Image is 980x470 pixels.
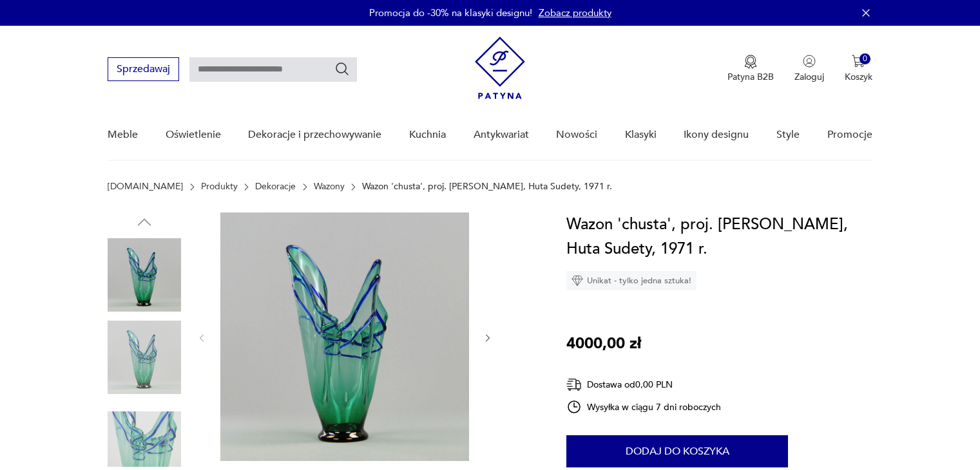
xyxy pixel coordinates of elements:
p: Promocja do -30% na klasyki designu! [369,6,532,19]
img: Ikona dostawy [566,377,582,393]
button: Szukaj [334,61,350,77]
a: Dekoracje [255,182,296,192]
a: Zobacz produkty [539,6,611,19]
div: Dostawa od 0,00 PLN [566,377,721,393]
a: Sprzedawaj [108,66,179,75]
img: Zdjęcie produktu Wazon 'chusta', proj. Z. Horbowy, Huta Sudety, 1971 r. [220,212,469,461]
img: Ikonka użytkownika [803,55,816,68]
a: Klasyki [625,110,657,160]
a: Antykwariat [474,110,529,160]
p: Zaloguj [794,71,824,83]
button: Dodaj do koszyka [566,435,788,467]
a: Nowości [556,110,597,160]
img: Ikona koszyka [852,55,865,68]
p: Wazon 'chusta', proj. [PERSON_NAME], Huta Sudety, 1971 r. [362,182,612,192]
div: 0 [860,53,870,64]
a: Produkty [201,182,238,192]
p: 4000,00 zł [566,332,641,356]
a: Kuchnia [409,110,446,160]
img: Ikona medalu [744,55,757,69]
div: Unikat - tylko jedna sztuka! [566,271,697,290]
div: Wysyłka w ciągu 7 dni roboczych [566,399,721,415]
a: Style [776,110,800,160]
h1: Wazon 'chusta', proj. [PERSON_NAME], Huta Sudety, 1971 r. [566,212,872,261]
a: Dekoracje i przechowywanie [248,110,381,160]
a: Ikony designu [684,110,749,160]
a: [DOMAIN_NAME] [108,182,183,192]
a: Meble [108,110,138,160]
button: Zaloguj [794,55,824,83]
a: Wazony [314,182,345,192]
p: Koszyk [845,71,872,83]
button: Patyna B2B [727,55,774,83]
p: Patyna B2B [727,71,774,83]
a: Ikona medaluPatyna B2B [727,55,774,83]
button: 0Koszyk [845,55,872,83]
button: Sprzedawaj [108,57,179,81]
img: Ikona diamentu [572,275,583,287]
img: Patyna - sklep z meblami i dekoracjami vintage [475,37,525,99]
a: Oświetlenie [166,110,221,160]
img: Zdjęcie produktu Wazon 'chusta', proj. Z. Horbowy, Huta Sudety, 1971 r. [108,321,181,394]
img: Zdjęcie produktu Wazon 'chusta', proj. Z. Horbowy, Huta Sudety, 1971 r. [108,238,181,312]
a: Promocje [827,110,872,160]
